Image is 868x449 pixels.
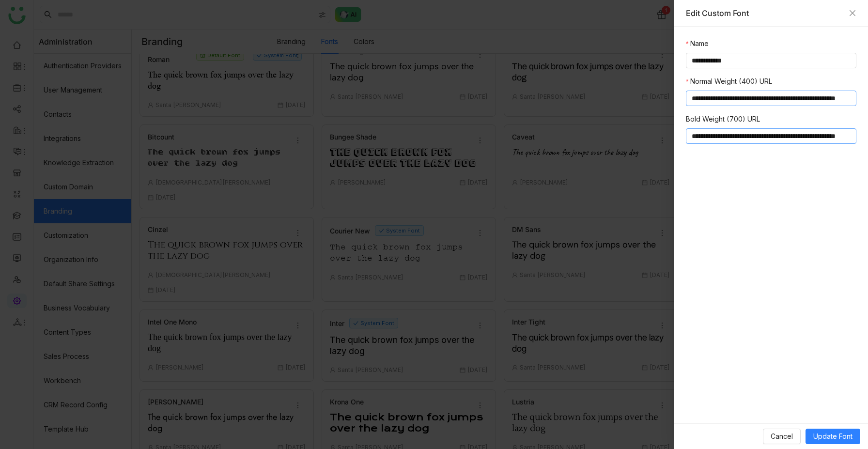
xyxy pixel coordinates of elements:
span: Cancel [771,431,793,442]
button: Cancel [763,429,801,444]
label: Bold Weight (700) URL [686,114,760,124]
button: Update Font [806,429,860,444]
span: Update Font [813,431,852,442]
label: Normal Weight (400) URL [686,76,772,87]
div: Edit Custom Font [686,8,844,18]
label: Name [686,38,709,49]
button: Close [849,9,856,17]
